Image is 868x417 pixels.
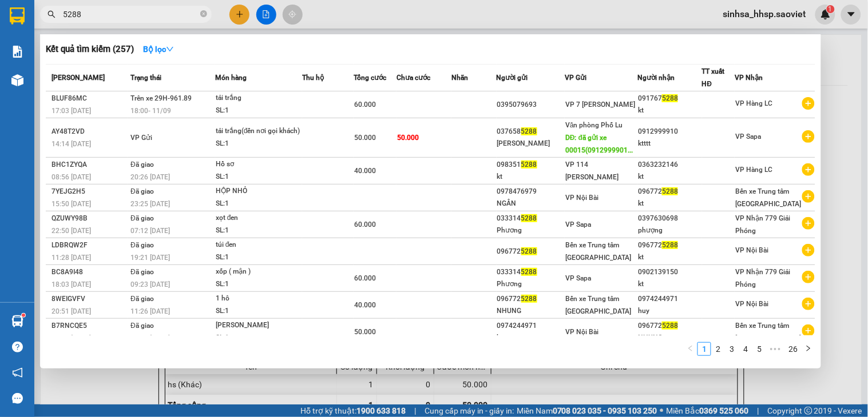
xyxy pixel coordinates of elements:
[497,74,528,82] span: Người gửi
[130,200,170,208] span: 23:25 [DATE]
[51,173,91,181] span: 08:56 [DATE]
[354,220,376,228] span: 60.000
[785,343,801,355] a: 26
[735,214,790,235] span: VP Nhận 779 Giải Phóng
[216,278,302,291] div: SL: 1
[46,43,134,55] h3: Kết quả tìm kiếm ( 257 )
[354,274,376,282] span: 60.000
[698,343,711,355] a: 1
[22,314,25,317] sup: 1
[638,126,701,138] div: 0912999910
[216,92,302,105] div: tải trắng
[130,107,171,115] span: 18:00 - 11/09
[702,67,725,88] span: TT xuất HĐ
[802,163,815,176] span: plus-circle
[662,322,678,330] span: 5288
[130,134,152,142] span: VP Gửi
[805,345,812,352] span: right
[802,217,815,230] span: plus-circle
[354,301,376,309] span: 40.000
[354,101,376,109] span: 60.000
[497,278,564,290] div: Phương
[521,214,537,222] span: 5288
[802,298,815,310] span: plus-circle
[521,127,537,135] span: 5288
[63,8,198,21] input: Tìm tên, số ĐT hoặc mã đơn
[565,121,623,129] span: Văn phòng Phố Lu
[497,332,564,344] div: kt
[638,293,701,305] div: 0974244971
[130,254,170,262] span: 19:21 [DATE]
[497,224,564,236] div: Phương
[51,126,127,138] div: AY48T2VD
[497,126,564,138] div: 037658
[565,241,631,262] span: Bến xe Trung tâm [GEOGRAPHIC_DATA]
[521,268,537,276] span: 5288
[397,74,430,82] span: Chưa cước
[130,74,161,82] span: Trạng thái
[637,74,675,82] span: Người nhận
[735,268,790,288] span: VP Nhận 779 Giải Phóng
[565,274,591,282] span: VP Sapa
[130,173,170,181] span: 20:26 [DATE]
[302,74,324,82] span: Thu hộ
[215,74,247,82] span: Món hàng
[354,74,386,82] span: Tổng cước
[497,99,564,111] div: 0395079693
[725,342,739,356] li: 3
[638,278,701,290] div: kt
[638,239,701,251] div: 096772
[11,315,23,327] img: warehouse-icon
[766,342,784,356] span: •••
[397,134,419,142] span: 50.000
[638,266,701,278] div: 0902139150
[216,158,302,171] div: Hồ sơ
[802,342,815,356] li: Next Page
[735,133,761,141] span: VP Sapa
[130,334,170,342] span: 19:11 [DATE]
[711,342,725,356] li: 2
[216,292,302,305] div: 1 hô
[354,167,376,175] span: 40.000
[662,241,678,249] span: 5288
[802,342,815,356] button: right
[134,40,183,58] button: Bộ lọcdown
[60,66,276,174] h2: VP Nhận: VP Nhận 779 Giải Phóng
[51,334,91,342] span: 12:21 [DATE]
[662,187,678,195] span: 5288
[735,99,772,107] span: VP Hàng LC
[130,280,170,288] span: 09:23 [DATE]
[752,342,766,356] li: 5
[735,187,801,208] span: Bến xe Trung tâm [GEOGRAPHIC_DATA]
[684,342,697,356] button: left
[662,94,678,102] span: 5288
[6,66,92,85] h2: 82Y5QW5R
[130,94,192,102] span: Trên xe 29H-961.89
[521,247,537,255] span: 5288
[216,305,302,318] div: SL: 1
[638,320,701,332] div: 096772
[565,194,599,202] span: VP Nội Bài
[354,134,376,142] span: 50.000
[216,332,302,344] div: SL: 1
[354,328,376,336] span: 50.000
[739,343,752,355] a: 4
[638,159,701,171] div: 0363232146
[143,45,174,54] strong: Bộ lọc
[130,227,170,235] span: 07:12 [DATE]
[766,342,784,356] li: Next 5 Pages
[216,239,302,251] div: túi đen
[565,101,635,109] span: VP 7 [PERSON_NAME]
[216,266,302,278] div: xốp ( mận )
[153,9,276,28] b: [DOMAIN_NAME]
[51,74,105,82] span: [PERSON_NAME]
[130,307,170,315] span: 11:26 [DATE]
[735,300,768,308] span: VP Nội Bài
[735,322,801,342] span: Bến xe Trung tâm [GEOGRAPHIC_DATA]
[735,166,772,174] span: VP Hàng LC
[51,320,127,332] div: B7RNCQE5
[565,328,599,336] span: VP Nội Bài
[51,140,91,148] span: 14:14 [DATE]
[51,212,127,224] div: QZUWY98B
[51,266,127,278] div: BC8A9I48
